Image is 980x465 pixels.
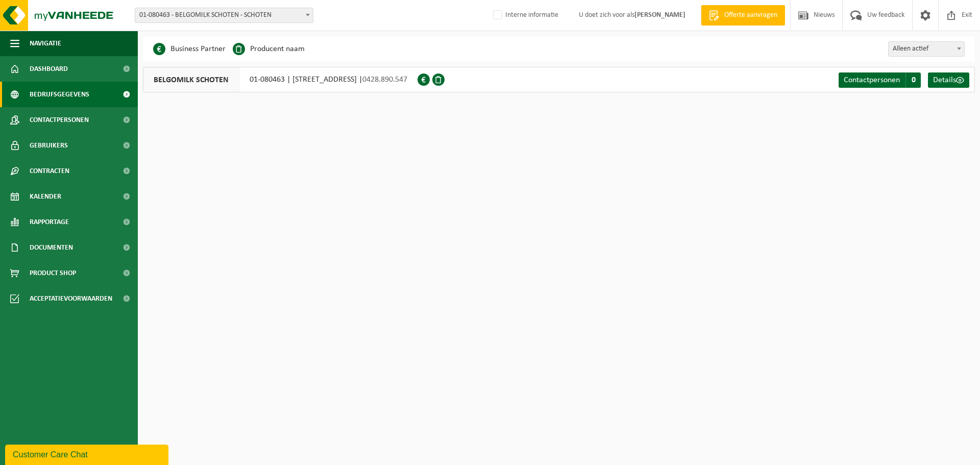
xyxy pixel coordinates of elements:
span: Alleen actief [889,42,964,56]
span: Alleen actief [888,41,965,57]
span: 01-080463 - BELGOMILK SCHOTEN - SCHOTEN [135,8,313,22]
span: Kalender [30,184,61,209]
span: Navigatie [30,31,61,56]
span: Product Shop [30,260,76,286]
label: Interne informatie [491,8,558,23]
span: 0 [905,72,921,88]
span: Documenten [30,235,73,260]
div: 01-080463 | [STREET_ADDRESS] | [143,67,418,92]
li: Business Partner [153,41,226,57]
span: Bedrijfsgegevens [30,82,89,107]
span: Contactpersonen [844,76,900,84]
span: Acceptatievoorwaarden [30,286,112,311]
li: Producent naam [233,41,305,57]
span: Gebruikers [30,133,68,158]
a: Details [928,72,969,88]
a: Contactpersonen 0 [839,72,921,88]
a: Offerte aanvragen [701,5,785,26]
span: Contactpersonen [30,107,89,133]
iframe: chat widget [5,443,170,465]
span: 0428.890.547 [362,76,407,84]
span: Dashboard [30,56,68,82]
span: Contracten [30,158,69,184]
span: Offerte aanvragen [722,10,780,20]
span: 01-080463 - BELGOMILK SCHOTEN - SCHOTEN [135,8,313,23]
span: Details [933,76,956,84]
span: BELGOMILK SCHOTEN [143,67,239,92]
span: Rapportage [30,209,69,235]
strong: [PERSON_NAME] [634,11,685,19]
